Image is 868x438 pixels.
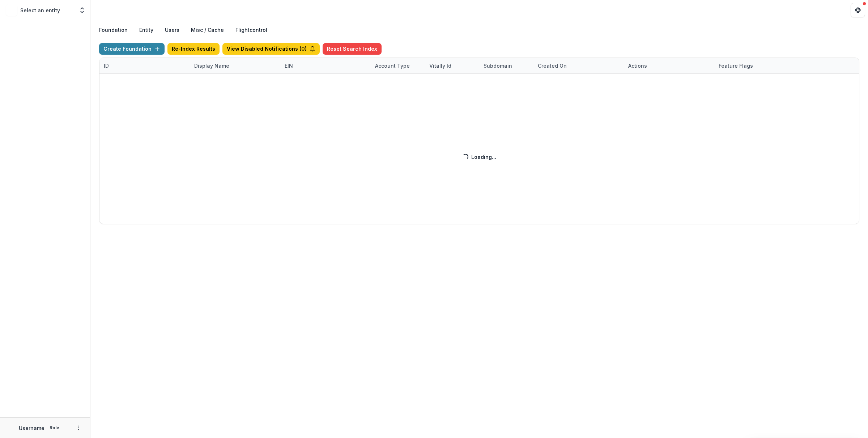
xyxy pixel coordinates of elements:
button: Open entity switcher [77,3,87,17]
button: Users [159,23,185,37]
button: Entity [133,23,159,37]
button: Foundation [93,23,133,37]
a: Flightcontrol [235,26,267,34]
p: Role [47,425,61,431]
p: Select an entity [20,7,60,14]
button: More [74,424,83,432]
button: Misc / Cache [185,23,230,37]
button: Get Help [851,3,865,17]
p: Username [19,424,44,432]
